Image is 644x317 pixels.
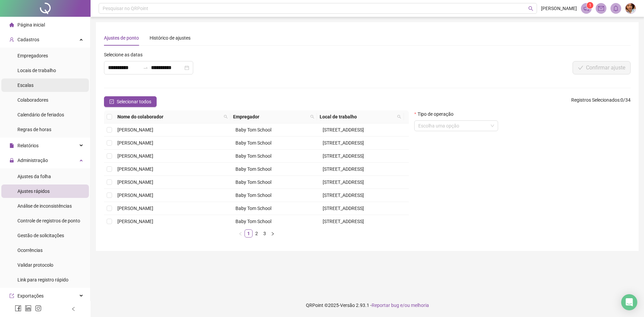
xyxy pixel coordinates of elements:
span: Controle de registros de ponto [17,218,80,223]
span: search [397,115,401,119]
span: Locais de trabalho [17,68,56,73]
li: Página anterior [236,229,245,237]
span: Ajustes rápidos [17,189,50,194]
span: search [310,115,314,119]
span: user-add [9,37,14,42]
a: 3 [261,230,268,237]
span: facebook [15,305,21,312]
span: Local de trabalho [320,113,394,120]
span: search [396,112,402,122]
span: Página inicial [17,22,45,28]
span: [PERSON_NAME] [117,153,153,159]
span: [PERSON_NAME] [117,140,153,146]
span: [PERSON_NAME] [117,193,153,198]
span: mail [598,5,604,11]
div: Open Intercom Messenger [621,294,637,310]
div: Histórico de ajustes [150,34,191,42]
span: Empregador [233,113,308,120]
span: search [222,112,229,122]
span: Empregadores [17,53,48,58]
span: Reportar bug e/ou melhoria [372,303,429,308]
span: Regras de horas [17,127,51,132]
li: Próxima página [269,229,277,237]
li: 2 [253,229,261,237]
span: export [9,294,14,298]
span: Validar protocolo [17,262,53,268]
span: Baby Tom School [235,219,271,224]
span: : 0 / 34 [571,96,631,107]
span: swap-right [143,65,148,70]
span: search [528,6,533,11]
span: [PERSON_NAME] [541,5,577,12]
span: [STREET_ADDRESS] [323,206,364,211]
span: [PERSON_NAME] [117,166,153,172]
span: Calendário de feriados [17,112,64,117]
span: Baby Tom School [235,193,271,198]
span: [STREET_ADDRESS] [323,179,364,185]
span: linkedin [25,305,32,312]
span: file [9,143,14,148]
button: left [236,229,245,237]
span: Relatórios [17,143,39,148]
a: 2 [253,230,260,237]
span: Selecionar todos [117,98,151,105]
span: [STREET_ADDRESS] [323,140,364,146]
span: search [224,115,228,119]
span: Exportações [17,293,44,299]
span: home [9,22,14,27]
span: [STREET_ADDRESS] [323,127,364,133]
span: Ajustes da folha [17,174,51,179]
span: [STREET_ADDRESS] [323,193,364,198]
span: [STREET_ADDRESS] [323,219,364,224]
span: [PERSON_NAME] [117,219,153,224]
span: Link para registro rápido [17,277,68,282]
li: 1 [245,229,253,237]
span: Baby Tom School [235,127,271,133]
span: [PERSON_NAME] [117,179,153,185]
span: right [271,232,275,236]
footer: QRPoint © 2025 - 2.93.1 - [91,294,644,317]
span: Baby Tom School [235,140,271,146]
span: instagram [35,305,42,312]
span: Versão [340,303,355,308]
button: Selecionar todos [104,96,157,107]
span: Colaboradores [17,97,48,103]
label: Selecione as datas [104,51,147,58]
span: Nome do colaborador [117,113,221,120]
span: Baby Tom School [235,153,271,159]
span: [STREET_ADDRESS] [323,166,364,172]
button: right [269,229,277,237]
span: Cadastros [17,37,39,42]
span: Baby Tom School [235,166,271,172]
span: Administração [17,158,48,163]
sup: 1 [587,2,593,9]
span: to [143,65,148,70]
span: Gestão de solicitações [17,233,64,238]
span: Baby Tom School [235,179,271,185]
span: [PERSON_NAME] [117,127,153,133]
span: Escalas [17,83,34,88]
label: Tipo de operação [414,110,458,118]
span: [PERSON_NAME] [117,206,153,211]
span: search [309,112,316,122]
li: 3 [261,229,269,237]
span: left [71,307,76,311]
span: 1 [589,3,591,8]
span: Análise de inconsistências [17,203,72,209]
span: check-square [109,99,114,104]
span: lock [9,158,14,163]
span: Ocorrências [17,248,43,253]
button: Confirmar ajuste [573,61,631,74]
span: bell [613,5,619,11]
span: Baby Tom School [235,206,271,211]
span: left [238,232,243,236]
span: [STREET_ADDRESS] [323,153,364,159]
div: Ajustes de ponto [104,34,139,42]
a: 1 [245,230,252,237]
span: notification [583,5,589,11]
span: Registros Selecionados [571,97,620,103]
img: 81251 [626,3,636,13]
